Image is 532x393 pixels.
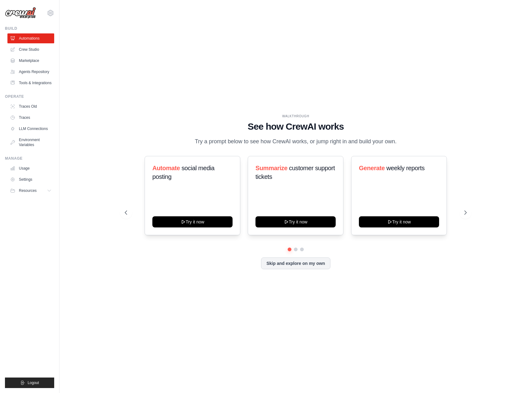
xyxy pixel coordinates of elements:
a: Tools & Integrations [7,78,54,88]
button: Try it now [255,216,336,227]
div: WALKTHROUGH [125,114,467,119]
a: Environment Variables [7,135,54,150]
span: Summarize [255,165,287,171]
span: customer support tickets [255,165,335,180]
span: Logout [28,380,39,385]
h1: See how CrewAI works [125,121,467,132]
a: Crew Studio [7,45,54,54]
div: Manage [5,156,54,161]
a: Settings [7,175,54,184]
div: Build [5,26,54,31]
span: Resources [19,188,37,193]
p: Try a prompt below to see how CrewAI works, or jump right in and build your own. [192,137,400,146]
a: Usage [7,163,54,173]
span: Automate [152,165,180,171]
a: Automations [7,33,54,43]
span: Generate [359,165,385,171]
button: Try it now [152,216,233,227]
a: Traces Old [7,101,54,111]
button: Logout [5,378,54,388]
a: Traces [7,113,54,123]
span: social media posting [152,165,215,180]
a: Agents Repository [7,67,54,77]
a: LLM Connections [7,124,54,134]
span: weekly reports [386,165,424,171]
button: Try it now [359,216,439,227]
div: Operate [5,94,54,99]
img: Logo [5,7,36,19]
button: Resources [7,186,54,196]
a: Marketplace [7,56,54,66]
button: Skip and explore on my own [261,257,330,269]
